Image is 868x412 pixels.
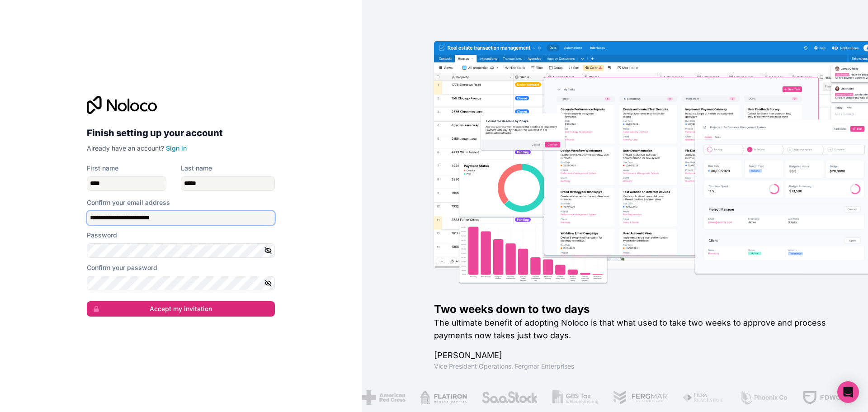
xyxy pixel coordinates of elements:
img: /assets/phoenix-BREaitsQ.png [735,390,784,405]
input: Email address [87,211,275,225]
input: family-name [181,176,275,191]
label: Confirm your email address [87,198,170,207]
span: Already have an account? [87,144,164,152]
img: /assets/fergmar-CudnrXN5.png [609,390,664,405]
img: /assets/gbstax-C-GtDUiK.png [548,390,594,405]
img: /assets/fdworks-Bi04fVtw.png [798,390,851,405]
img: /assets/saastock-C6Zbiodz.png [477,390,534,405]
label: First name [87,164,118,173]
img: /assets/flatiron-C8eUkumj.png [416,390,463,405]
label: Confirm your password [87,263,157,272]
img: /assets/fiera-fwj2N5v4.png [678,390,721,405]
label: Last name [181,164,212,173]
img: /assets/american-red-cross-BAupjrZR.png [357,390,401,405]
input: given-name [87,176,166,191]
button: Accept my invitation [87,301,275,317]
h1: [PERSON_NAME] [434,349,839,362]
h2: Finish setting up your account [87,125,275,141]
a: Sign in [166,144,187,152]
h1: Two weeks down to two days [434,302,839,317]
label: Password [87,231,117,240]
h1: Vice President Operations , Fergmar Enterprises [434,362,839,371]
h2: The ultimate benefit of adopting Noloco is that what used to take two weeks to approve and proces... [434,317,839,342]
input: Confirm password [87,276,275,290]
div: Open Intercom Messenger [837,381,859,403]
input: Password [87,243,275,258]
